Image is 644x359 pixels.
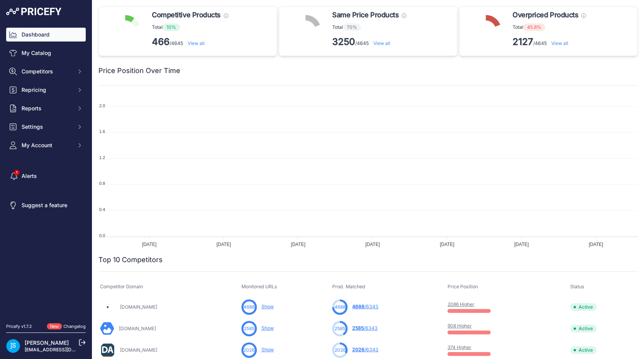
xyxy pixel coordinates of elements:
[6,120,86,134] button: Settings
[513,36,586,48] p: /4645
[513,36,533,47] strong: 2127
[332,36,355,47] strong: 3250
[98,65,180,76] h2: Price Position Over Time
[99,233,105,238] tspan: 0.0
[241,284,277,289] span: Monitored URLs
[6,138,86,152] button: My Account
[513,23,586,31] p: Total
[373,40,390,46] a: View all
[119,326,156,331] a: [DOMAIN_NAME]
[334,347,346,354] span: 2026
[570,303,597,311] span: Active
[99,181,105,186] tspan: 0.8
[152,36,228,48] p: /4645
[448,344,471,350] a: 374 Higher
[6,46,86,60] a: My Catalog
[352,325,378,331] a: 2585/6343
[100,284,143,289] span: Competitor Domain
[63,324,86,329] a: Changelog
[513,10,578,20] span: Overpriced Products
[142,242,156,247] tspan: [DATE]
[261,304,274,309] a: Show
[365,242,380,247] tspan: [DATE]
[6,169,86,183] a: Alerts
[152,36,170,47] strong: 466
[6,65,86,78] button: Competitors
[352,304,378,309] a: 4688/6343
[152,10,221,20] span: Competitive Products
[188,40,205,46] a: View all
[6,8,62,15] img: Pricefy Logo
[22,68,72,75] span: Competitors
[243,304,255,311] span: 4688
[589,242,603,247] tspan: [DATE]
[570,346,597,354] span: Active
[25,347,105,352] a: [EMAIL_ADDRESS][DOMAIN_NAME]
[332,284,365,289] span: Prod. Matched
[6,83,86,97] button: Repricing
[570,325,597,332] span: Active
[6,28,86,314] nav: Sidebar
[291,242,306,247] tspan: [DATE]
[352,325,364,331] span: 2585
[152,23,228,31] p: Total
[343,23,361,31] span: 70%
[244,325,255,332] span: 2585
[22,141,72,149] span: My Account
[22,86,72,94] span: Repricing
[440,242,454,247] tspan: [DATE]
[6,101,86,115] button: Reports
[332,10,399,20] span: Same Price Products
[99,155,105,160] tspan: 1.2
[261,347,274,352] a: Show
[243,347,255,354] span: 2026
[99,129,105,134] tspan: 1.6
[334,325,345,332] span: 2585
[47,323,62,330] span: New
[514,242,529,247] tspan: [DATE]
[6,323,32,330] div: Pricefy v1.7.2
[216,242,231,247] tspan: [DATE]
[99,103,105,108] tspan: 2.0
[352,304,364,309] span: 4688
[120,347,157,353] a: [DOMAIN_NAME]
[98,254,163,265] h2: Top 10 Competitors
[22,123,72,131] span: Settings
[448,284,478,289] span: Price Position
[332,23,406,31] p: Total
[523,23,545,31] span: 45.8%
[163,23,180,31] span: 10%
[332,36,406,48] p: /4645
[551,40,568,46] a: View all
[261,325,274,331] a: Show
[6,28,86,42] a: Dashboard
[99,207,105,212] tspan: 0.4
[352,347,364,352] span: 2026
[448,323,472,329] a: 908 Higher
[352,347,378,352] a: 2026/6343
[448,301,474,307] a: 2086 Higher
[25,339,69,346] a: [PERSON_NAME]
[334,304,346,311] span: 4688
[6,198,86,212] a: Suggest a feature
[570,284,584,289] span: Status
[22,105,72,112] span: Reports
[120,304,157,310] a: [DOMAIN_NAME]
